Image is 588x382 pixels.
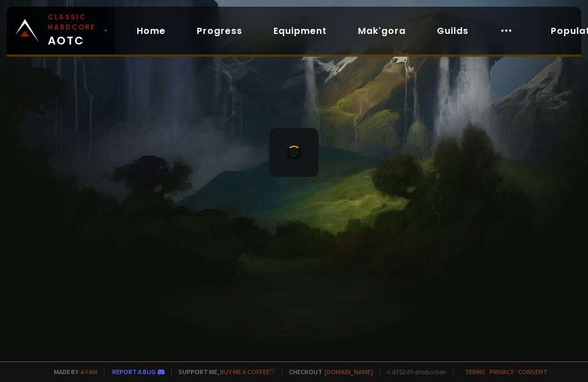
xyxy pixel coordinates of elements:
[112,368,156,376] a: Report a bug
[171,368,275,376] span: Support me,
[265,19,336,42] a: Equipment
[428,19,477,42] a: Guilds
[47,368,97,376] span: Made by
[325,368,373,376] a: [DOMAIN_NAME]
[380,368,446,376] span: v. d752d5 - production
[282,368,373,376] span: Checkout
[490,368,514,376] a: Privacy
[81,368,97,376] a: a fan
[518,368,547,376] a: Consent
[188,19,251,42] a: Progress
[465,368,485,376] a: Terms
[128,19,175,42] a: Home
[48,12,99,32] small: Classic Hardcore
[48,12,99,49] span: AOTC
[7,7,114,54] a: Classic HardcoreAOTC
[220,368,275,376] a: Buy me a coffee
[349,19,415,42] a: Mak'gora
